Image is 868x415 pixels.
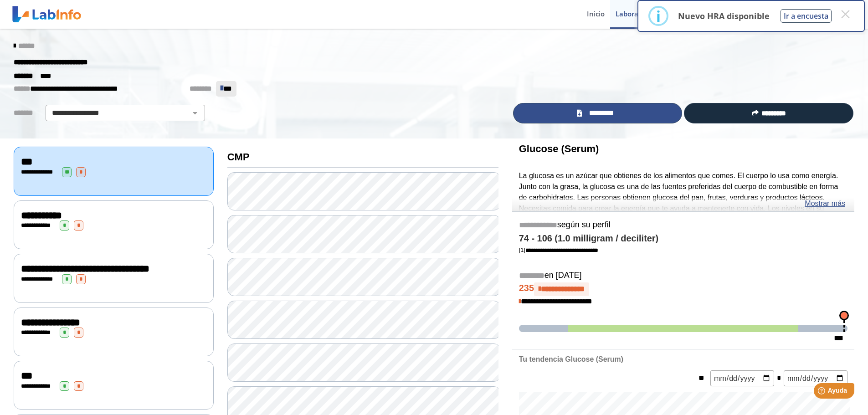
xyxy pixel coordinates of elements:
[678,10,770,21] p: Nuevo HRA disponible
[519,271,847,281] h5: en [DATE]
[519,282,847,296] h4: 235
[519,355,623,363] b: Tu tendencia Glucose (Serum)
[781,9,832,23] button: Ir a encuesta
[519,143,599,154] b: Glucose (Serum)
[227,151,250,163] b: CMP
[519,233,847,244] h4: 74 - 106 (1.0 milligram / deciliter)
[837,6,853,22] button: Close this dialog
[519,170,847,236] p: La glucosa es un azúcar que obtienes de los alimentos que comes. El cuerpo lo usa como energía. J...
[519,220,847,231] h5: según su perfil
[805,198,845,209] a: Mostrar más
[656,8,661,24] div: i
[519,246,598,253] a: [1]
[710,370,774,386] input: mm/dd/yyyy
[784,370,847,386] input: mm/dd/yyyy
[787,379,858,405] iframe: Help widget launcher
